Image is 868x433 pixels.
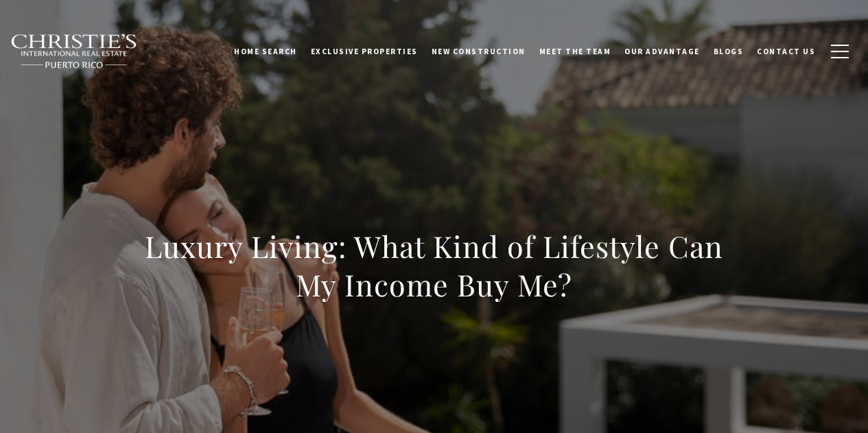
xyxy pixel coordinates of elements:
[757,46,815,56] span: Contact Us
[432,46,526,56] span: New Construction
[425,34,532,68] a: New Construction
[10,34,138,69] img: Christie's International Real Estate black text logo
[714,46,744,56] span: Blogs
[227,34,304,68] a: Home Search
[624,46,700,56] span: Our Advantage
[532,34,618,68] a: Meet the Team
[618,34,707,68] a: Our Advantage
[132,227,737,304] h1: Luxury Living: What Kind of Lifestyle Can My Income Buy Me?
[311,46,418,56] span: Exclusive Properties
[707,34,751,68] a: Blogs
[304,34,425,68] a: Exclusive Properties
